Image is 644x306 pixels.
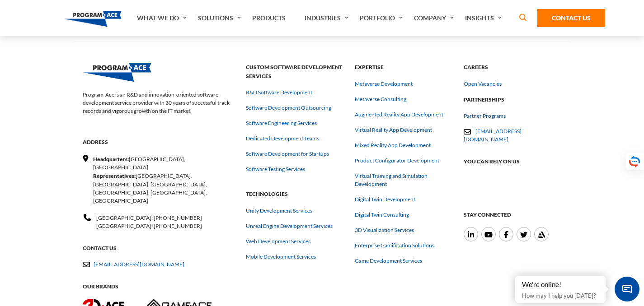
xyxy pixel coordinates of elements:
[355,141,431,149] a: Mixed Reality App Development
[355,63,453,72] strong: Expertise
[464,112,506,120] a: Partner Programs
[246,222,333,230] a: Unreal Engine Development Services
[464,95,562,104] strong: Partnerships
[83,282,235,291] strong: Our Brands
[464,210,562,219] strong: Stay connected
[83,82,235,124] p: Program-Ace is an R&D and innovation-oriented software development service provider with 30 years...
[93,172,136,181] strong: Representatives:
[355,126,432,134] a: Virtual Reality App Development
[355,195,415,204] a: Digital Twin Development
[522,280,599,289] div: We're online!
[355,172,453,188] a: Virtual Training and Simulation Development
[355,64,453,70] a: Expertise
[246,237,310,246] a: Web Development Services
[355,226,414,234] a: 3D Visualization Services
[83,63,151,82] img: Program-Ace
[464,128,522,143] a: [EMAIL_ADDRESS][DOMAIN_NAME]
[83,244,235,253] strong: Contact US
[464,157,562,166] strong: You can rely on us
[355,257,422,265] a: Game Development Services
[355,157,439,165] a: Product Configurator Development
[615,277,639,301] span: Chat Widget
[246,63,344,80] strong: Custom Software Development Services
[96,214,202,221] span: [GEOGRAPHIC_DATA]: [PHONE_NUMBER]
[93,172,235,205] div: [GEOGRAPHIC_DATA], [GEOGRAPHIC_DATA], [GEOGRAPHIC_DATA], [GEOGRAPHIC_DATA], [GEOGRAPHIC_DATA], [G...
[246,88,312,97] a: R&D Software Development
[355,111,443,119] a: Augmented Reality App Development
[94,260,184,269] a: [EMAIL_ADDRESS][DOMAIN_NAME]
[537,9,605,27] a: Contact Us
[246,207,312,215] a: Unity Development Services
[246,253,316,261] a: Mobile Development Services
[83,138,235,147] strong: Address
[522,290,599,301] p: How may I help you [DATE]?
[355,95,406,103] a: Metaverse Consulting
[93,155,235,172] div: [GEOGRAPHIC_DATA], [GEOGRAPHIC_DATA]
[246,104,331,112] a: Software Development Outsourcing
[355,211,409,219] a: Digital Twin Consulting
[65,11,122,27] img: Program-Ace
[246,190,344,197] a: Technologies
[246,73,344,79] a: Custom Software Development Services
[96,223,202,229] span: [GEOGRAPHIC_DATA]: [PHONE_NUMBER]
[246,150,329,158] a: Software Development for Startups
[93,155,129,164] strong: Headquarters:
[246,119,317,127] a: Software Engineering Services
[464,63,562,72] strong: Careers
[355,80,413,88] a: Metaverse Development
[246,134,319,143] a: Dedicated Development Teams
[246,190,344,199] strong: Technologies
[464,174,562,197] iframe: [object Object]2
[464,80,502,88] a: Open Vacancies
[246,165,305,173] a: Software Testing Services
[355,241,434,250] a: Enterprise Gamification Solutions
